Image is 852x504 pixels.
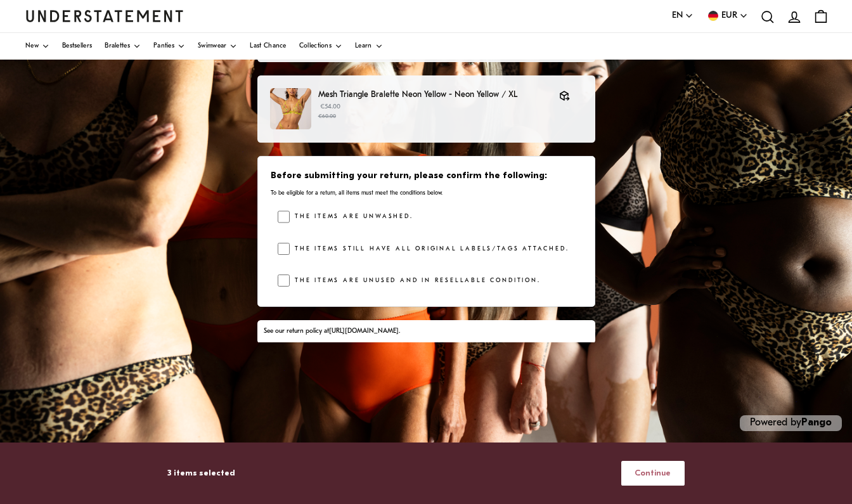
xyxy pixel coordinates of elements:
[198,33,237,60] a: Swimwear
[672,9,694,23] button: EN
[299,43,332,49] span: Collections
[25,10,184,22] a: Understatement Homepage
[250,43,286,49] span: Last Chance
[270,88,311,129] img: FLER-BRA-004-M_Neon-Yellow-1_e62237c7-6c0c-4ec7-a637-4c6376987c9b.jpg
[105,33,141,60] a: Bralettes
[290,243,569,255] label: The items still have all original labels/tags attached.
[62,43,92,49] span: Bestsellers
[706,9,748,23] button: EUR
[25,43,39,49] span: New
[672,9,683,23] span: EN
[271,170,581,183] h3: Before submitting your return, please confirm the following:
[318,88,546,101] p: Mesh Triangle Bralette Neon Yellow - Neon Yellow / XL
[318,113,336,119] strike: €60.00
[801,418,832,428] a: Pango
[153,33,185,60] a: Panties
[290,275,540,287] label: The items are unused and in resellable condition.
[271,189,581,197] p: To be eligible for a return, all items must meet the conditions below.
[105,43,130,49] span: Bralettes
[318,102,546,121] p: €54.00
[355,43,372,49] span: Learn
[264,326,588,337] div: See our return policy at .
[153,43,174,49] span: Panties
[25,33,49,60] a: New
[355,33,383,60] a: Learn
[250,33,286,60] a: Last Chance
[740,415,842,431] p: Powered by
[721,9,737,23] span: EUR
[62,33,92,60] a: Bestsellers
[299,33,342,60] a: Collections
[329,328,399,335] a: [URL][DOMAIN_NAME]
[198,43,226,49] span: Swimwear
[290,210,413,223] label: The items are unwashed.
